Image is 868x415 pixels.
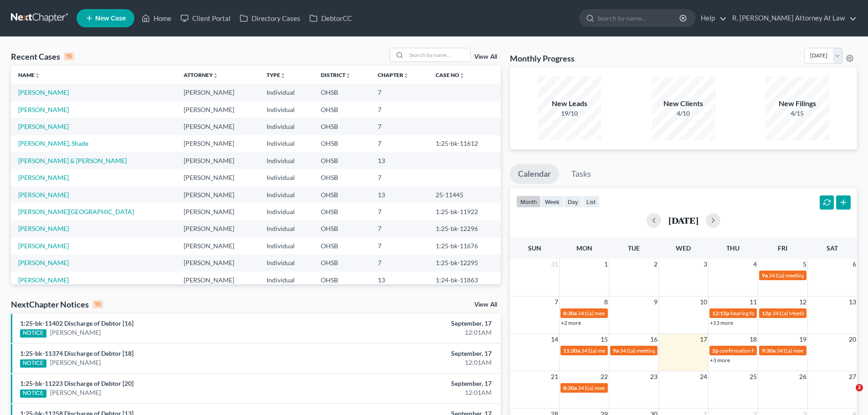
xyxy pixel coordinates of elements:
a: Chapterunfold_more [378,72,409,78]
span: 22 [600,371,609,382]
span: 17 [699,334,708,345]
span: 2p [712,347,719,354]
span: 3 [703,259,708,270]
span: 16 [649,334,658,345]
span: 8:30a [563,384,577,391]
i: unfold_more [403,73,409,78]
td: 7 [370,255,428,272]
span: 25 [749,371,758,382]
td: OHSB [313,255,370,272]
a: [PERSON_NAME][GEOGRAPHIC_DATA] [18,208,134,215]
a: Home [137,10,176,26]
td: 13 [370,152,428,169]
div: 19/10 [538,109,601,118]
a: [PERSON_NAME] [50,358,101,367]
td: [PERSON_NAME] [176,220,259,237]
div: 4/15 [765,109,829,118]
a: Typeunfold_more [267,72,286,78]
td: OHSB [313,186,370,203]
div: September, 17 [340,379,492,388]
div: September, 17 [340,349,492,358]
td: OHSB [313,203,370,220]
a: [PERSON_NAME] [18,191,69,199]
td: OHSB [313,118,370,135]
td: OHSB [313,135,370,152]
td: [PERSON_NAME] [176,237,259,254]
td: Individual [259,237,313,254]
span: 9 [653,297,658,307]
span: 11:30a [563,347,580,354]
a: [PERSON_NAME] [18,88,69,96]
span: 14 [550,334,559,345]
span: 15 [600,334,609,345]
span: 1 [603,259,609,270]
span: New Case [95,15,126,22]
a: Districtunfold_more [321,72,351,78]
div: New Filings [765,98,829,109]
div: NOTICE [20,389,46,398]
a: Directory Cases [235,10,305,26]
a: [PERSON_NAME] [18,123,69,130]
td: 1:25-bk-11676 [428,237,501,254]
span: 26 [798,371,807,382]
a: DebtorCC [305,10,356,26]
td: [PERSON_NAME] [176,152,259,169]
a: [PERSON_NAME] [50,388,101,397]
span: 12:15p [712,310,729,317]
a: [PERSON_NAME] [18,259,69,266]
span: 341(a) meeting for [PERSON_NAME] III & [PERSON_NAME] [578,384,720,391]
i: unfold_more [459,73,465,78]
span: Tue [628,244,640,252]
td: Individual [259,84,313,101]
a: [PERSON_NAME] [18,174,69,181]
span: Fri [778,244,787,252]
a: +13 more [710,319,733,326]
td: Individual [259,255,313,272]
h2: [DATE] [668,215,699,225]
td: 7 [370,101,428,118]
div: NOTICE [20,329,46,338]
a: Nameunfold_more [18,72,40,78]
span: 18 [749,334,758,345]
span: 23 [649,371,658,382]
td: 13 [370,186,428,203]
span: 6 [852,259,857,270]
td: 1:25-bk-12296 [428,220,501,237]
span: Mon [576,244,592,252]
a: Help [696,10,727,26]
td: 7 [370,203,428,220]
a: Attorneyunfold_more [184,72,218,78]
td: OHSB [313,272,370,288]
a: [PERSON_NAME], Shade [18,139,88,147]
i: unfold_more [213,73,218,78]
span: 9a [613,347,619,354]
i: unfold_more [345,73,351,78]
a: R. [PERSON_NAME] Attorney At Law [728,10,857,26]
td: 7 [370,135,428,152]
td: OHSB [313,169,370,186]
div: Recent Cases [11,51,74,62]
span: Sun [528,244,541,252]
td: OHSB [313,220,370,237]
a: 1:25-bk-11402 Discharge of Debtor [16] [20,319,134,327]
a: [PERSON_NAME] & [PERSON_NAME] [18,157,127,164]
button: day [564,195,582,208]
td: [PERSON_NAME] [176,186,259,203]
button: list [582,195,600,208]
td: Individual [259,101,313,118]
td: OHSB [313,152,370,169]
iframe: Intercom live chat [837,384,859,406]
i: unfold_more [35,73,40,78]
td: 1:25-bk-11612 [428,135,501,152]
td: OHSB [313,237,370,254]
span: confirmation hearing for [PERSON_NAME] [719,347,822,354]
span: 12 [798,297,807,307]
td: [PERSON_NAME] [176,135,259,152]
span: 2 [653,259,658,270]
td: [PERSON_NAME] [176,101,259,118]
td: OHSB [313,101,370,118]
a: [PERSON_NAME] [18,242,69,250]
div: 12:01AM [340,358,492,367]
td: 7 [370,220,428,237]
td: [PERSON_NAME] [176,118,259,135]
